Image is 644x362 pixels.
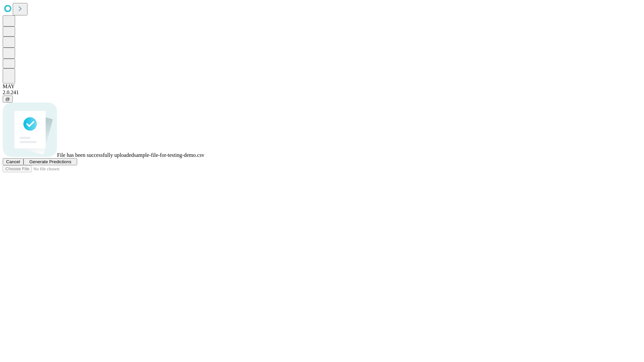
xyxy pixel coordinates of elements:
button: @ [3,96,13,103]
span: Cancel [6,159,20,164]
span: Generate Predictions [29,159,71,164]
span: File has been successfully uploaded [57,152,134,158]
button: Cancel [3,158,23,165]
div: MAY [3,83,641,89]
span: @ [5,97,10,102]
span: sample-file-for-testing-demo.csv [134,152,204,158]
button: Generate Predictions [23,158,77,165]
div: 2.0.241 [3,89,641,96]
